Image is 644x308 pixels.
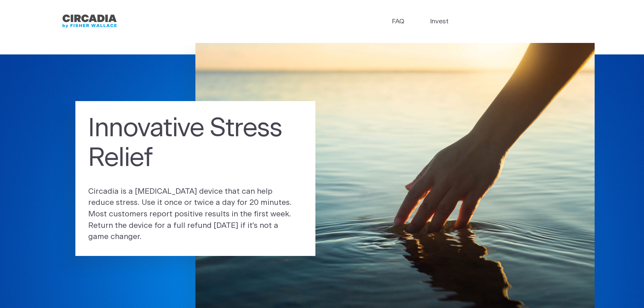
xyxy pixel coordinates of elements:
[392,17,404,27] a: FAQ
[430,17,449,27] a: Invest
[63,13,117,30] img: circadia_bfw.png
[88,186,303,243] p: Circadia is a [MEDICAL_DATA] device that can help reduce stress. Use it once or twice a day for 2...
[63,13,117,30] a: Circadia
[88,114,303,173] h1: Innovative Stress Relief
